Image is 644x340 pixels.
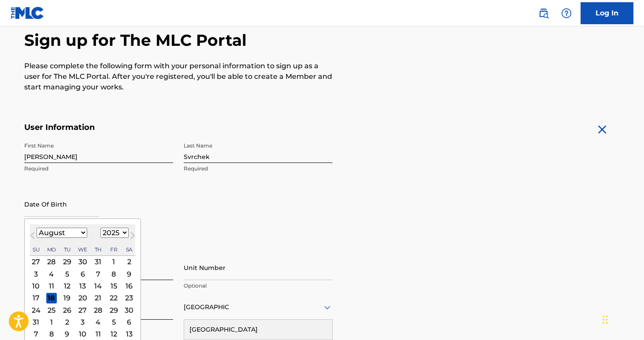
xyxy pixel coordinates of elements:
div: Tuesday [62,244,72,255]
div: Choose Sunday, August 3rd, 2025 [31,269,41,279]
div: Choose Friday, August 29th, 2025 [108,305,119,315]
img: MLC Logo [11,7,44,19]
p: Required [184,165,333,173]
div: Friday [108,244,119,255]
div: Choose Saturday, September 6th, 2025 [124,317,134,327]
div: Choose Tuesday, August 12th, 2025 [62,281,72,291]
div: Choose Wednesday, August 20th, 2025 [78,292,88,303]
div: Choose Saturday, September 13th, 2025 [124,329,134,339]
div: Choose Saturday, August 16th, 2025 [124,281,134,291]
div: Choose Tuesday, August 5th, 2025 [62,269,72,279]
div: [GEOGRAPHIC_DATA] [184,320,332,340]
div: Choose Monday, August 11th, 2025 [46,281,57,291]
div: Choose Monday, August 4th, 2025 [46,269,57,279]
div: Month August, 2025 [30,256,135,340]
div: Choose Saturday, August 9th, 2025 [124,269,134,279]
div: Monday [46,244,57,255]
div: Choose Thursday, July 31st, 2025 [93,256,104,267]
div: Choose Wednesday, July 30th, 2025 [78,256,88,267]
div: Choose Wednesday, August 6th, 2025 [78,269,88,279]
div: Choose Sunday, July 27th, 2025 [31,256,41,267]
img: help [561,8,572,18]
div: Help [558,4,575,22]
h5: Personal Address [24,245,620,255]
div: Thursday [93,244,104,255]
div: Choose Thursday, August 28th, 2025 [93,305,104,315]
div: Choose Monday, September 8th, 2025 [46,329,57,339]
div: Choose Tuesday, August 26th, 2025 [62,305,72,315]
div: Choose Monday, September 1st, 2025 [46,317,57,327]
button: Next Month [126,230,140,244]
p: Required [24,165,173,173]
div: Choose Sunday, August 24th, 2025 [31,305,41,315]
div: Choose Thursday, September 4th, 2025 [93,317,104,327]
img: close [595,122,609,137]
div: Choose Wednesday, August 27th, 2025 [78,305,88,315]
div: Choose Thursday, September 11th, 2025 [93,329,104,339]
iframe: Chat Widget [600,298,644,340]
a: Log In [581,2,633,24]
div: Wednesday [78,244,88,255]
div: Choose Saturday, August 2nd, 2025 [124,256,134,267]
div: Choose Friday, August 15th, 2025 [108,281,119,291]
div: Choose Tuesday, July 29th, 2025 [62,256,72,267]
img: search [538,8,549,18]
div: Sunday [31,244,41,255]
div: Choose Monday, August 18th, 2025 [46,292,57,303]
h2: Sign up for The MLC Portal [24,30,620,50]
div: Choose Tuesday, September 9th, 2025 [62,329,72,339]
div: Choose Friday, August 1st, 2025 [108,256,119,267]
p: Please complete the following form with your personal information to sign up as a user for The ML... [24,61,333,92]
div: Drag [603,307,608,333]
div: Choose Wednesday, September 3rd, 2025 [78,317,88,327]
div: Choose Thursday, August 14th, 2025 [93,281,104,291]
div: Choose Wednesday, August 13th, 2025 [78,281,88,291]
button: Previous Month [26,230,40,244]
div: Choose Sunday, August 31st, 2025 [31,317,41,327]
div: Choose Thursday, August 21st, 2025 [93,292,104,303]
div: Choose Saturday, August 30th, 2025 [124,305,134,315]
div: Choose Thursday, August 7th, 2025 [93,269,104,279]
a: Public Search [535,4,552,22]
div: Choose Tuesday, September 2nd, 2025 [62,317,72,327]
h5: User Information [24,122,333,133]
div: Choose Friday, August 22nd, 2025 [108,292,119,303]
div: Saturday [124,244,134,255]
div: Choose Tuesday, August 19th, 2025 [62,292,72,303]
div: Choose Sunday, August 17th, 2025 [31,292,41,303]
div: Choose Sunday, August 10th, 2025 [31,281,41,291]
div: Choose Friday, September 12th, 2025 [108,329,119,339]
div: Choose Sunday, September 7th, 2025 [31,329,41,339]
div: Choose Monday, July 28th, 2025 [46,256,57,267]
div: Choose Friday, September 5th, 2025 [108,317,119,327]
div: Choose Monday, August 25th, 2025 [46,305,57,315]
p: Optional [184,282,333,290]
div: Choose Saturday, August 23rd, 2025 [124,292,134,303]
div: Choose Friday, August 8th, 2025 [108,269,119,279]
div: Choose Wednesday, September 10th, 2025 [78,329,88,339]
